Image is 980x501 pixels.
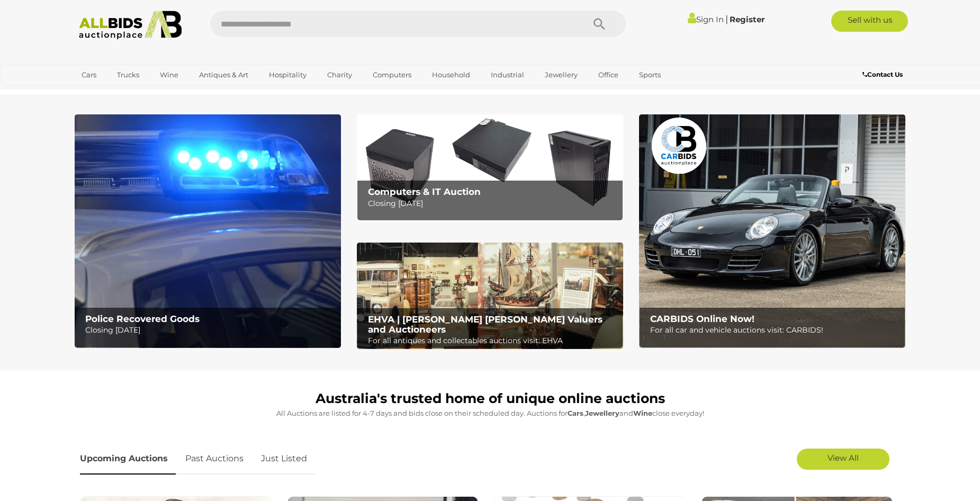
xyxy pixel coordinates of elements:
[650,314,754,324] b: CARBIDS Online Now!
[725,13,728,25] span: |
[110,66,146,84] a: Trucks
[192,66,255,84] a: Antiques & Art
[262,66,313,84] a: Hospitality
[177,443,251,475] a: Past Auctions
[80,391,901,406] h1: Australia's trusted home of unique online auctions
[568,409,583,417] strong: Cars
[357,243,623,350] img: EHVA | Evans Hastings Valuers and Auctioneers
[153,66,185,84] a: Wine
[368,197,617,210] p: Closing [DATE]
[585,409,619,417] strong: Jewellery
[425,66,477,84] a: Household
[688,14,724,24] a: Sign In
[797,449,889,470] a: View All
[639,114,905,348] img: CARBIDS Online Now!
[484,66,531,84] a: Industrial
[80,407,901,419] p: All Auctions are listed for 4-7 days and bids close on their scheduled day. Auctions for , and cl...
[357,114,623,221] img: Computers & IT Auction
[862,70,903,78] b: Contact Us
[573,11,626,37] button: Search
[633,409,652,417] strong: Wine
[368,186,481,197] b: Computers & IT Auction
[75,114,341,348] a: Police Recovered Goods Police Recovered Goods Closing [DATE]
[75,66,103,84] a: Cars
[73,11,188,40] img: Allbids.com.au
[591,66,625,84] a: Office
[650,324,900,337] p: For all car and vehicle auctions visit: CARBIDS!
[366,66,418,84] a: Computers
[85,324,335,337] p: Closing [DATE]
[320,66,359,84] a: Charity
[639,114,905,348] a: CARBIDS Online Now! CARBIDS Online Now! For all car and vehicle auctions visit: CARBIDS!
[80,443,176,475] a: Upcoming Auctions
[730,14,765,24] a: Register
[831,11,908,32] a: Sell with us
[632,66,668,84] a: Sports
[538,66,585,84] a: Jewellery
[828,453,859,463] span: View All
[368,334,617,347] p: For all antiques and collectables auctions visit: EHVA
[368,314,603,335] b: EHVA | [PERSON_NAME] [PERSON_NAME] Valuers and Auctioneers
[253,443,315,475] a: Just Listed
[85,314,200,324] b: Police Recovered Goods
[75,114,341,348] img: Police Recovered Goods
[357,114,623,221] a: Computers & IT Auction Computers & IT Auction Closing [DATE]
[75,84,164,101] a: [GEOGRAPHIC_DATA]
[862,69,905,80] a: Contact Us
[357,243,623,350] a: EHVA | Evans Hastings Valuers and Auctioneers EHVA | [PERSON_NAME] [PERSON_NAME] Valuers and Auct...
